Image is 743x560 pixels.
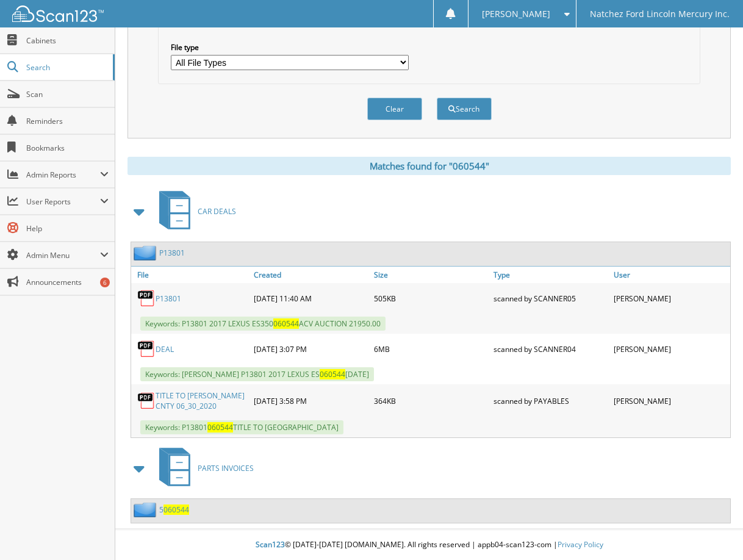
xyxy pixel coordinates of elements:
[320,369,345,379] span: 060544
[26,277,109,287] span: Announcements
[198,206,236,217] span: CAR DEALS
[367,98,422,120] button: Clear
[207,422,233,433] span: 060544
[140,367,374,381] span: Keywords: [PERSON_NAME] P13801 2017 LEXUS ES [DATE]
[198,463,254,473] span: PARTS INVOICES
[26,170,100,180] span: Admin Reports
[127,157,731,175] div: Matches found for "060544"
[482,10,550,18] span: [PERSON_NAME]
[490,267,610,283] a: Type
[611,267,730,283] a: User
[611,337,730,361] div: [PERSON_NAME]
[159,504,189,515] a: 5060544
[140,317,386,331] span: Keywords: P13801 2017 LEXUS ES350 ACV AUCTION 21950.00
[171,42,409,52] label: File type
[12,5,104,22] img: scan123-logo-white.svg
[251,267,370,283] a: Created
[134,245,159,260] img: folder2.png
[26,223,109,234] span: Help
[490,337,610,361] div: scanned by SCANNER04
[26,89,109,99] span: Scan
[134,502,159,517] img: folder2.png
[490,286,610,311] div: scanned by SCANNER05
[251,337,370,361] div: [DATE] 3:07 PM
[137,392,156,410] img: PDF.png
[26,35,109,46] span: Cabinets
[256,539,285,550] span: Scan123
[159,248,185,258] a: P13801
[115,530,743,560] div: © [DATE]-[DATE] [DOMAIN_NAME]. All rights reserved | appb04-scan123-com |
[156,390,248,411] a: TITLE TO [PERSON_NAME] CNTY 06_30_2020
[137,340,156,358] img: PDF.png
[163,504,189,515] span: 060544
[251,387,370,414] div: [DATE] 3:58 PM
[558,539,603,550] a: Privacy Policy
[100,278,110,287] div: 6
[140,420,343,434] span: Keywords: P13801 TITLE TO [GEOGRAPHIC_DATA]
[371,286,490,311] div: 505KB
[371,267,490,283] a: Size
[611,387,730,414] div: [PERSON_NAME]
[371,337,490,361] div: 6MB
[26,250,100,260] span: Admin Menu
[26,62,107,73] span: Search
[152,187,236,235] a: CAR DEALS
[152,444,254,492] a: PARTS INVOICES
[156,344,174,354] a: DEAL
[437,98,492,120] button: Search
[611,286,730,311] div: [PERSON_NAME]
[137,289,156,307] img: PDF.png
[590,10,730,18] span: Natchez Ford Lincoln Mercury Inc.
[131,267,251,283] a: File
[26,143,109,153] span: Bookmarks
[371,387,490,414] div: 364KB
[273,318,299,329] span: 060544
[156,293,181,304] a: P13801
[26,196,100,207] span: User Reports
[490,387,610,414] div: scanned by PAYABLES
[26,116,109,126] span: Reminders
[251,286,370,311] div: [DATE] 11:40 AM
